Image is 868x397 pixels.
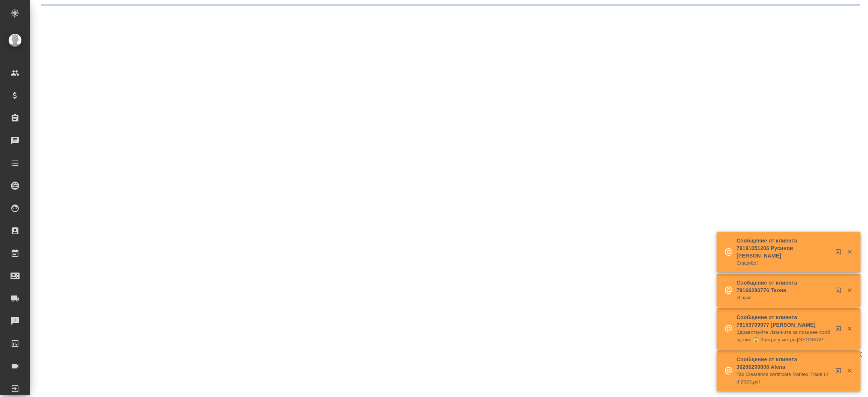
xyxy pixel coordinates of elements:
[736,259,830,267] p: Спасибо!
[736,356,830,371] p: Сообщение от клиента 36206299808 Alena
[842,367,857,374] button: Закрыть
[736,294,830,302] p: И вам!
[842,287,857,294] button: Закрыть
[736,314,830,329] p: Сообщение от клиента 79153709977 [PERSON_NAME]
[831,244,849,262] button: Открыть в новой вкладке
[736,371,830,386] p: Tax Clearance certificate Raritex Trade Ltd 2023.pdf
[831,363,849,381] button: Открыть в новой вкладке
[831,321,849,339] button: Открыть в новой вкладке
[842,249,857,255] button: Закрыть
[736,329,830,344] p: Здравствуйте Извините за позднее сообщение 😱 Завтра у метро [GEOGRAPHIC_DATA] можно занести докум...
[831,283,849,301] button: Открыть в новой вкладке
[736,237,830,259] p: Сообщение от клиента 79191051206 Русинов [PERSON_NAME]
[736,279,830,294] p: Сообщение от клиента 79166280776 Теона
[842,325,857,332] button: Закрыть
